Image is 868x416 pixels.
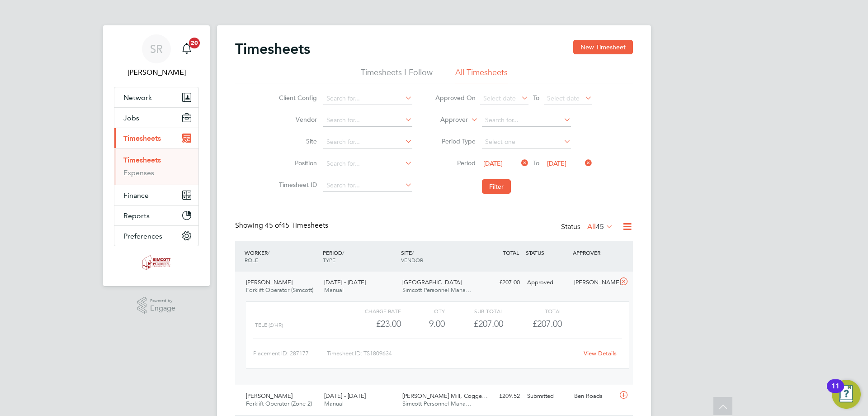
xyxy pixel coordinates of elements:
div: APPROVER [571,244,618,261]
span: Powered by [150,297,175,305]
span: Finance [123,191,149,200]
span: [DATE] - [DATE] [324,278,366,286]
span: Jobs [123,114,139,122]
span: [PERSON_NAME] Mill, Cogge… [402,392,488,400]
input: Search for... [323,92,412,105]
span: Engage [150,305,175,312]
span: Network [123,93,152,102]
div: [PERSON_NAME] [571,275,618,290]
label: Timesheet ID [276,181,317,189]
div: Submitted [524,389,571,404]
button: Network [114,87,198,107]
button: Timesheets [114,128,198,148]
label: Approver [427,115,468,124]
span: Manual [324,400,344,407]
div: £209.52 [476,389,524,404]
a: Powered byEngage [137,297,176,314]
div: Charge rate [343,306,401,316]
span: [PERSON_NAME] [246,278,292,286]
span: Preferences [123,232,162,240]
div: £23.00 [343,316,401,331]
input: Search for... [323,136,412,148]
span: Forklift Operator (Simcott) [246,286,313,294]
span: Simcott Personnel Mana… [402,400,472,407]
div: Total [503,306,561,316]
div: SITE [399,244,477,268]
button: Jobs [114,108,198,128]
input: Select one [482,136,571,148]
span: To [530,157,542,169]
span: Scott Ridgers [114,67,199,78]
div: Timesheet ID: TS1809634 [327,346,578,361]
a: Expenses [123,168,154,177]
div: PERIOD [321,244,399,268]
span: Forklift Operator (Zone 2) [246,400,312,407]
span: TYPE [323,256,335,263]
div: STATUS [524,244,571,261]
button: Reports [114,206,198,225]
div: Placement ID: 287177 [253,346,327,361]
span: Tele (£/HR) [255,322,283,328]
span: Reports [123,211,150,220]
h2: Timesheets [235,40,310,58]
div: 9.00 [401,316,445,331]
div: Status [561,221,615,234]
span: [DATE] [547,159,566,167]
a: Go to home page [114,255,199,270]
button: Filter [482,179,511,194]
span: Simcott Personnel Mana… [402,286,472,294]
span: Select date [547,94,580,102]
span: TOTAL [503,249,519,256]
label: Vendor [276,115,317,124]
span: VENDOR [401,256,423,263]
input: Search for... [323,114,412,127]
span: 45 Timesheets [265,221,328,230]
div: £207.00 [476,275,524,290]
span: 45 of [265,221,281,230]
button: Finance [114,185,198,205]
label: All [587,222,613,231]
a: 20 [178,34,196,63]
input: Search for... [323,158,412,170]
div: QTY [401,306,445,316]
span: Timesheets [123,134,161,143]
label: Approved On [435,94,476,102]
a: SR[PERSON_NAME] [114,34,199,78]
div: WORKER [242,244,321,268]
span: £207.00 [533,318,562,329]
a: View Details [584,349,617,357]
input: Search for... [323,179,412,192]
label: Period [435,159,476,167]
button: Open Resource Center, 11 new notifications [832,380,861,409]
span: 20 [189,38,200,48]
img: simcott-logo-retina.png [142,255,171,270]
label: Position [276,159,317,167]
div: Showing [235,221,330,230]
div: Sub Total [445,306,503,316]
span: ROLE [245,256,258,263]
span: / [412,249,414,256]
div: Timesheets [114,148,198,185]
div: £207.00 [445,316,503,331]
span: To [530,92,542,104]
input: Search for... [482,114,571,127]
label: Site [276,137,317,145]
li: Timesheets I Follow [361,67,433,83]
span: [PERSON_NAME] [246,392,292,400]
span: [DATE] [483,159,503,167]
button: New Timesheet [573,40,633,54]
a: Timesheets [123,156,161,164]
span: Select date [483,94,516,102]
span: [DATE] - [DATE] [324,392,366,400]
div: Ben Roads [571,389,618,404]
button: Preferences [114,226,198,246]
span: [GEOGRAPHIC_DATA] [402,278,462,286]
label: Client Config [276,94,317,102]
div: 11 [831,386,840,398]
span: / [342,249,344,256]
nav: Main navigation [103,25,210,286]
li: All Timesheets [455,67,508,83]
label: Period Type [435,137,476,145]
span: 45 [596,222,604,231]
span: SR [150,43,163,55]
